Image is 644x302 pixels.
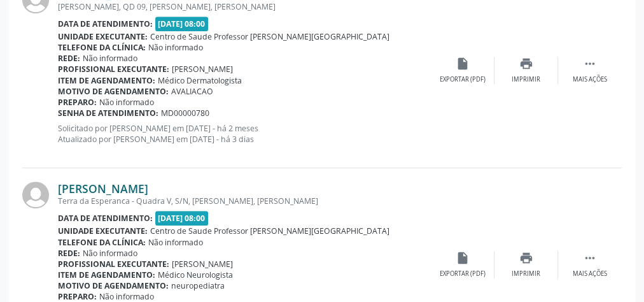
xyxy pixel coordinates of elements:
[573,75,607,84] div: Mais ações
[150,226,389,236] span: Centro de Saude Professor [PERSON_NAME][GEOGRAPHIC_DATA]
[512,75,540,84] div: Imprimir
[150,31,389,42] span: Centro de Saude Professor [PERSON_NAME][GEOGRAPHIC_DATA]
[172,259,233,270] span: [PERSON_NAME]
[456,251,470,265] i: insert_drive_file
[161,108,209,119] span: MD00000780
[58,75,155,86] b: Item de agendamento:
[440,75,486,84] div: Exportar (PDF)
[172,64,233,75] span: [PERSON_NAME]
[58,1,431,12] div: [PERSON_NAME], QD 09, [PERSON_NAME], [PERSON_NAME]
[58,237,146,248] b: Telefone da clínica:
[99,97,154,108] span: Não informado
[58,226,148,236] b: Unidade executante:
[583,57,597,71] i: 
[158,270,233,280] span: Médico Neurologista
[158,75,242,86] span: Médico Dermatologista
[58,123,431,145] p: Solicitado por [PERSON_NAME] em [DATE] - há 2 meses Atualizado por [PERSON_NAME] em [DATE] - há 3...
[519,251,533,265] i: print
[22,182,49,208] img: img
[58,182,148,196] a: [PERSON_NAME]
[58,108,158,119] b: Senha de atendimento:
[155,17,209,31] span: [DATE] 08:00
[512,270,540,278] div: Imprimir
[83,53,137,64] span: Não informado
[83,248,137,259] span: Não informado
[58,86,169,97] b: Motivo de agendamento:
[58,248,80,259] b: Rede:
[58,31,148,42] b: Unidade executante:
[519,57,533,71] i: print
[58,270,155,280] b: Item de agendamento:
[58,97,97,108] b: Preparo:
[58,53,80,64] b: Rede:
[58,64,169,75] b: Profissional executante:
[440,270,486,278] div: Exportar (PDF)
[148,42,203,53] span: Não informado
[148,237,203,248] span: Não informado
[58,42,146,53] b: Telefone da clínica:
[58,213,153,224] b: Data de atendimento:
[99,291,154,302] span: Não informado
[155,211,209,226] span: [DATE] 08:00
[583,251,597,265] i: 
[171,86,213,97] span: AVALIACAO
[573,270,607,278] div: Mais ações
[456,57,470,71] i: insert_drive_file
[58,196,431,206] div: Terra da Esperanca - Quadra V, S/N, [PERSON_NAME], [PERSON_NAME]
[58,259,169,270] b: Profissional executante:
[58,280,169,291] b: Motivo de agendamento:
[58,291,97,302] b: Preparo:
[58,18,153,29] b: Data de atendimento:
[171,280,225,291] span: neuropediatra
